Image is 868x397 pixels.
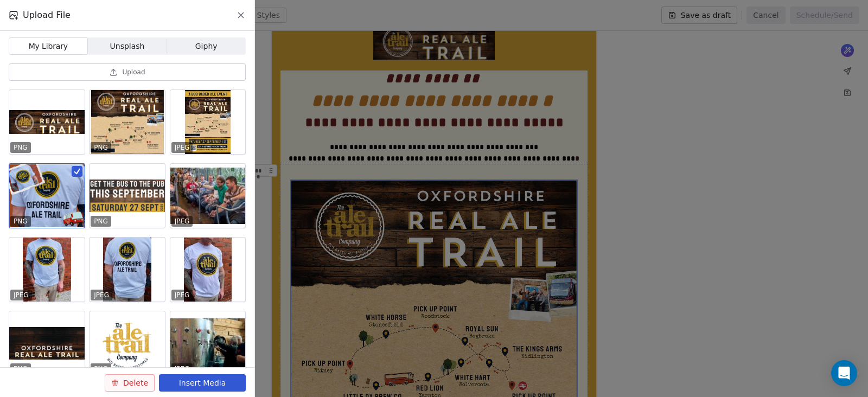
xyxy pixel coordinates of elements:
p: PNG [94,364,108,373]
p: PNG [94,143,108,152]
div: Open Intercom Messenger [831,360,857,386]
p: PNG [14,217,28,226]
p: JPEG [175,143,190,152]
button: Upload [9,63,246,81]
span: Upload File [23,9,71,22]
p: JPEG [14,291,29,299]
p: PNG [94,217,108,226]
p: PNG [14,143,28,152]
p: JPEG [175,291,190,299]
p: JPEG [94,291,109,299]
p: JPEG [175,217,190,226]
p: JPEG [175,364,190,373]
span: Upload [122,68,145,76]
p: PNG [14,364,28,373]
span: Giphy [195,41,218,52]
button: Insert Media [159,374,246,392]
span: Unsplash [110,41,145,52]
button: Delete [105,374,155,392]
